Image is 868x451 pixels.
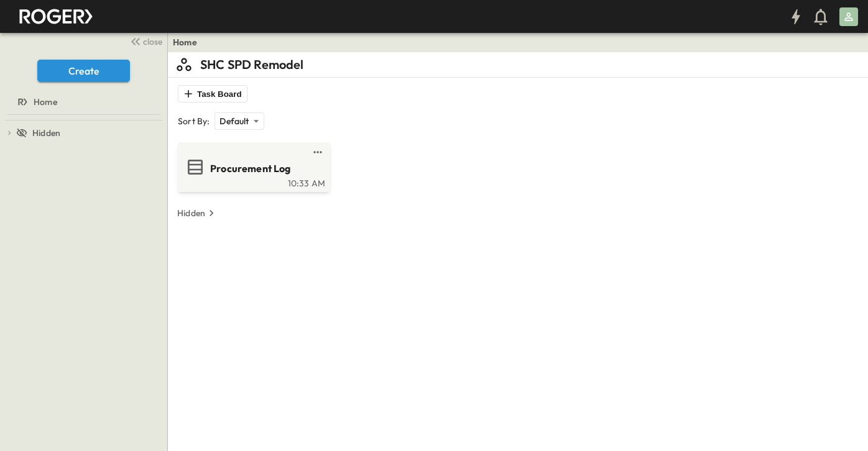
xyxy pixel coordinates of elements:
button: Hidden [172,204,223,222]
span: close [143,35,162,48]
p: Sort By: [178,115,210,127]
span: Hidden [32,127,60,139]
a: Home [2,93,162,111]
span: Home [34,96,57,108]
button: Task Board [178,85,247,102]
p: Hidden [177,207,205,219]
button: close [125,32,165,50]
a: 10:33 AM [180,177,325,187]
a: Home [173,36,197,48]
button: Create [37,60,130,82]
button: test [310,145,325,160]
a: Procurement Log [180,157,325,177]
div: Default [215,112,264,130]
p: Default [219,115,249,127]
p: SHC SPD Remodel [200,56,304,73]
span: Procurement Log [210,162,291,176]
nav: breadcrumbs [173,36,205,48]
